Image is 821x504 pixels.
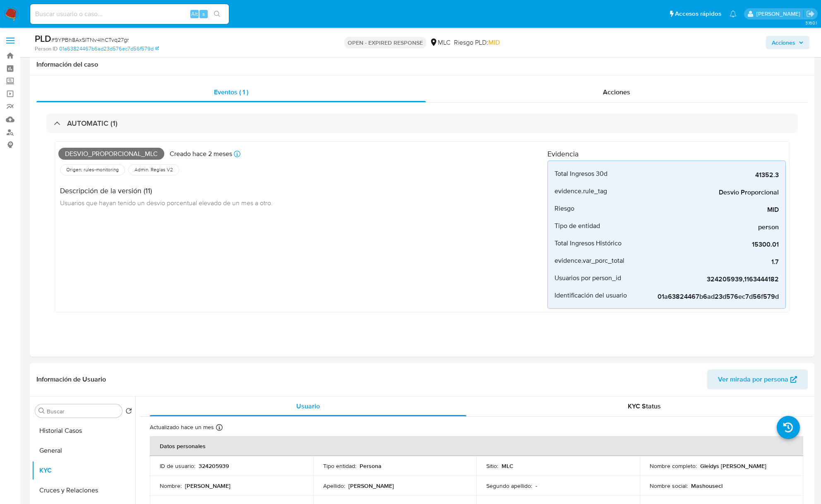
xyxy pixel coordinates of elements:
[202,10,205,18] span: s
[67,119,118,128] h3: AUTOMATIC (1)
[486,462,498,470] p: Sitio :
[46,114,798,133] div: AUTOMATIC (1)
[60,186,273,195] h4: Descripción de la versión (11)
[160,462,195,470] p: ID de usuario :
[38,408,45,414] button: Buscar
[134,166,174,173] span: Admin. Reglas V2
[806,10,815,18] a: Salir
[36,60,808,69] h1: Información del caso
[628,401,661,411] span: KYC Status
[344,37,426,48] p: OPEN - EXPIRED RESPONSE
[214,87,248,97] span: Eventos ( 1 )
[348,482,394,490] p: [PERSON_NAME]
[535,482,537,490] p: -
[766,36,809,49] button: Acciones
[675,10,721,18] span: Accesos rápidos
[603,87,630,97] span: Acciones
[30,9,229,19] input: Buscar usuario o caso...
[32,421,135,441] button: Historial Casos
[296,401,320,411] span: Usuario
[360,462,382,470] p: Persona
[150,436,803,456] th: Datos personales
[32,461,135,480] button: KYC
[160,482,182,490] p: Nombre :
[51,36,129,44] span: # 9YPBh8AxSITNv4IhCTvq27gr
[756,10,803,18] p: nicolas.luzardo@mercadolibre.com
[60,198,273,207] span: Usuarios que hayan tenido un desvio porcentual elevado de un mes a otro.
[65,166,120,173] span: Origen: rules-monitoring
[707,370,808,389] button: Ver mirada por persona
[454,38,500,47] span: Riesgo PLD:
[36,375,106,384] h1: Información de Usuario
[125,408,132,417] button: Volver al orden por defecto
[58,148,164,160] span: Desvio_proporcional_mlc
[700,462,766,470] p: Gleidys [PERSON_NAME]
[170,149,232,158] p: Creado hace 2 meses
[191,10,198,18] span: Alt
[730,10,737,17] a: Notificaciones
[323,462,356,470] p: Tipo entidad :
[32,441,135,461] button: General
[150,423,214,431] p: Actualizado hace un mes
[199,462,229,470] p: 324205939
[650,462,697,470] p: Nombre completo :
[772,36,795,49] span: Acciones
[650,482,688,490] p: Nombre social :
[185,482,230,490] p: [PERSON_NAME]
[323,482,345,490] p: Apellido :
[47,408,119,415] input: Buscar
[691,482,723,490] p: Mashousecl
[35,32,51,45] b: PLD
[488,38,500,47] span: MID
[35,45,58,53] b: Person ID
[32,480,135,500] button: Cruces y Relaciones
[502,462,514,470] p: MLC
[718,370,788,389] span: Ver mirada por persona
[486,482,532,490] p: Segundo apellido :
[209,8,226,20] button: search-icon
[430,38,451,47] div: MLC
[59,45,159,53] a: 01a63824467b6ad23d576ec7d56f579d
